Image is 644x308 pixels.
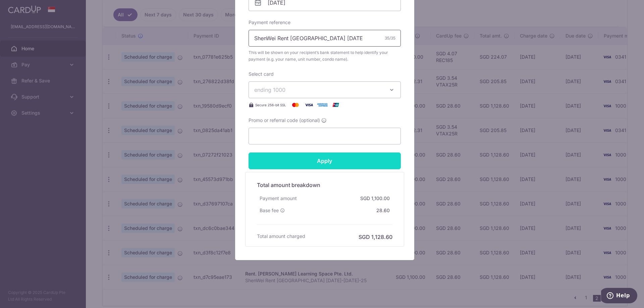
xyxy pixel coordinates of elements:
[257,181,392,189] h5: Total amount breakdown
[254,86,285,93] span: ending 1000
[601,288,637,305] iframe: Opens a widget where you can find more information
[385,35,395,42] div: 35/35
[249,81,401,98] button: ending 1000
[289,101,302,109] img: Mastercard
[260,207,279,214] span: Base fee
[249,49,401,63] span: This will be shown on your recipient’s bank statement to help identify your payment (e.g. your na...
[316,101,329,109] img: American Express
[249,71,274,77] label: Select card
[249,117,320,124] span: Promo or referral code (optional)
[302,101,316,109] img: Visa
[329,101,342,109] img: UnionPay
[358,192,392,204] div: SGD 1,100.00
[257,233,305,240] h6: Total amount charged
[255,102,286,108] span: Secure 256-bit SSL
[359,233,392,241] h6: SGD 1,128.60
[257,192,300,204] div: Payment amount
[249,19,290,26] label: Payment reference
[374,204,392,217] div: 28.60
[249,152,401,169] input: Apply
